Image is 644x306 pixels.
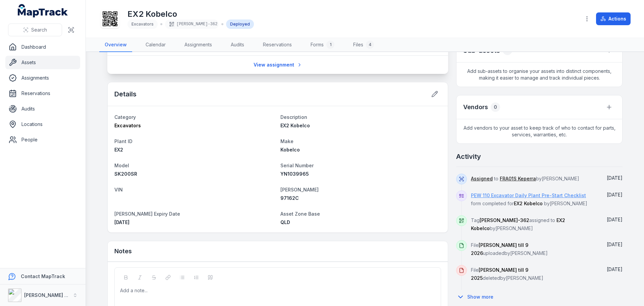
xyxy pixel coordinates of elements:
h3: Vendors [463,102,488,112]
span: Tag assigned to by [PERSON_NAME] [471,217,565,231]
div: Deployed [226,19,254,29]
a: People [5,133,80,146]
a: Audits [225,38,250,52]
span: [PERSON_NAME] till 9 2025 [471,267,528,281]
span: [DATE] [607,242,623,247]
a: Assignments [179,38,217,52]
span: 97162C [280,195,299,201]
h1: EX2 Kobelco [127,9,254,19]
time: 9/3/2025, 1:17:47 PM [607,242,623,247]
div: [PERSON_NAME]-362 [165,19,219,29]
a: Reservations [5,87,80,100]
div: 1 [326,41,334,49]
div: 4 [366,41,374,49]
span: to by [PERSON_NAME] [471,176,579,181]
span: VIN [114,187,123,192]
span: Model [114,163,129,168]
a: MapTrack [18,4,68,17]
a: Audits [5,102,80,116]
span: Kobelco [280,147,300,152]
a: Reservations [258,38,297,52]
span: Add sub-assets to organise your assets into distinct components, making it easier to manage and t... [457,62,622,87]
a: Files4 [348,38,379,52]
span: Serial Number [280,163,314,168]
span: SK200SR [114,171,137,177]
span: Add vendors to your asset to keep track of who to contact for parts, services, warranties, etc. [457,119,622,143]
span: Search [31,27,47,33]
a: Calendar [140,38,171,52]
a: Forms1 [305,38,340,52]
strong: [PERSON_NAME] Group [24,292,79,298]
time: 9/4/2025, 12:29:12 PM [607,217,623,222]
span: [DATE] [607,266,623,272]
span: Asset Zone Base [280,211,320,217]
span: form completed for by [PERSON_NAME] [471,192,587,206]
time: 9/15/2026, 10:00:00 AM [114,219,129,225]
div: 0 [491,102,500,112]
span: [PERSON_NAME] [280,187,319,192]
span: EX2 Kobelco [280,123,310,128]
span: Plant ID [114,138,132,144]
a: FRA01S Keperra [500,175,536,182]
span: [DATE] [114,219,129,225]
span: File uploaded by [PERSON_NAME] [471,242,548,256]
span: Make [280,138,293,144]
span: [PERSON_NAME] Expiry Date [114,211,180,217]
span: [DATE] [607,192,623,198]
a: Assets [5,56,80,69]
h2: Details [114,89,137,99]
strong: Contact MapTrack [21,273,65,279]
h2: Activity [456,152,481,161]
a: Overview [99,38,132,52]
span: [DATE] [607,217,623,222]
span: YN1039965 [280,171,309,177]
a: PEW 110 Excavator Daily Plant Pre-Start Checklist [471,192,586,199]
span: [DATE] [607,175,623,181]
span: [PERSON_NAME] till 9 2026 [471,242,528,256]
time: 9/3/2025, 1:17:39 PM [607,266,623,272]
span: QLD [280,219,290,225]
span: Category [114,114,136,120]
button: Show more [456,290,498,304]
a: Assigned [471,175,493,182]
a: Dashboard [5,40,80,54]
button: Search [8,24,62,36]
span: File deleted by [PERSON_NAME] [471,267,543,281]
span: Excavators [131,21,154,27]
a: View assignment [249,58,307,71]
span: EX2 Kobelco [514,201,543,206]
button: Actions [596,12,631,25]
span: Description [280,114,307,120]
a: Assignments [5,71,80,85]
a: Locations [5,118,80,131]
h3: Notes [114,247,132,256]
span: [PERSON_NAME]-362 [480,217,529,223]
time: 9/11/2025, 9:02:03 AM [607,192,623,198]
time: 9/15/2025, 6:17:33 AM [607,175,623,181]
span: EX2 [114,147,123,152]
span: Excavators [114,123,141,128]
